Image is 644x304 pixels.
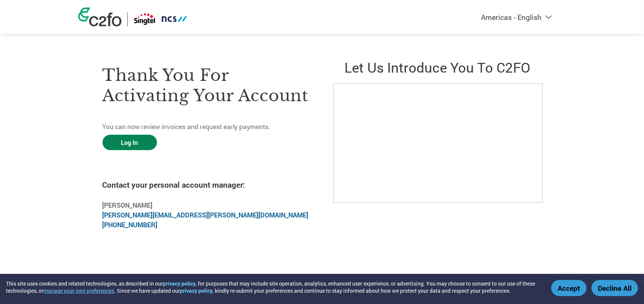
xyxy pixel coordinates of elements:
div: This site uses cookies and related technologies, as described in our , for purposes that may incl... [6,280,540,294]
a: [PERSON_NAME][EMAIL_ADDRESS][PERSON_NAME][DOMAIN_NAME] [103,211,309,219]
button: Accept [551,280,587,296]
h2: Let us introduce you to C2FO [333,58,542,76]
button: Decline All [591,280,638,296]
a: privacy policy [163,280,196,287]
button: manage your own preferences [44,287,114,294]
b: [PERSON_NAME] [103,201,153,210]
img: Singtel [133,12,188,26]
a: [PHONE_NUMBER] [103,220,158,229]
img: c2fo logo [78,8,122,26]
h4: Contact your personal account manager: [103,179,311,190]
a: privacy policy [180,287,213,294]
h3: Thank you for activating your account [103,65,311,106]
a: Log In [103,135,157,150]
p: You can now review invoices and request early payments. [103,122,311,132]
iframe: C2FO Introduction Video [333,84,543,203]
